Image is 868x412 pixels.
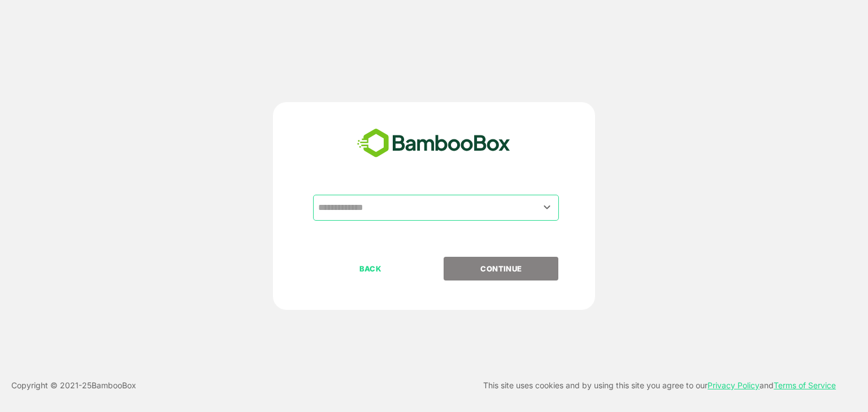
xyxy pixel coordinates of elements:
p: This site uses cookies and by using this site you agree to our and [483,379,836,392]
button: Open [540,200,555,215]
button: BACK [313,257,428,280]
p: CONTINUE [445,262,558,275]
p: BACK [314,262,427,275]
img: bamboobox [351,125,517,162]
a: Terms of Service [774,380,836,390]
a: Privacy Policy [708,380,759,390]
button: CONTINUE [444,257,558,280]
p: Copyright © 2021- 25 BambooBox [11,379,136,392]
